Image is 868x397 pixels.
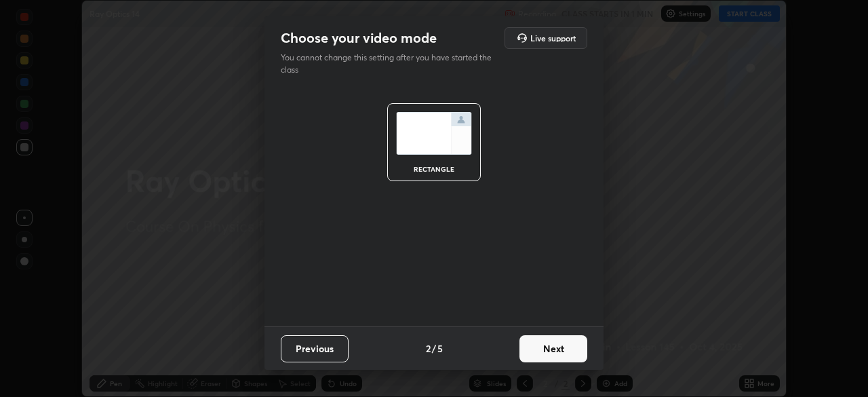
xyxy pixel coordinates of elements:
[432,341,436,356] h4: /
[437,341,443,356] h4: 5
[519,335,587,362] button: Next
[281,52,500,76] p: You cannot change this setting after you have started the class
[281,29,437,47] h2: Choose your video mode
[396,112,472,155] img: normalScreenIcon.ae25ed63.svg
[407,166,461,172] div: rectangle
[281,335,349,362] button: Previous
[530,34,576,42] h5: Live support
[426,341,431,356] h4: 2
